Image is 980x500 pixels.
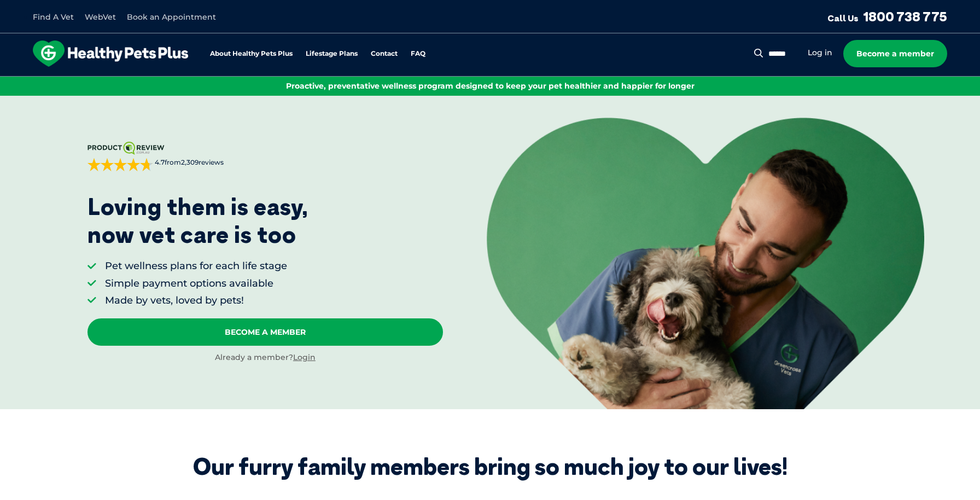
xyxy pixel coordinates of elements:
[105,277,287,290] li: Simple payment options available
[827,13,859,24] span: Call Us
[286,81,695,91] span: Proactive, preventative wellness program designed to keep your pet healthier and happier for longer
[153,158,224,167] span: from
[87,193,308,248] p: Loving them is easy, now vet care is too
[105,259,287,273] li: Pet wellness plans for each life stage
[411,50,425,57] a: FAQ
[85,12,116,22] a: WebVet
[827,8,947,25] a: Call Us1800 738 775
[127,12,216,22] a: Book an Appointment
[371,50,398,57] a: Contact
[87,318,443,346] a: Become A Member
[193,453,787,480] div: Our furry family members bring so much joy to our lives!
[210,50,293,57] a: About Healthy Pets Plus
[87,142,443,171] a: 4.7from2,309reviews
[752,48,766,59] button: Search
[105,294,287,307] li: Made by vets, loved by pets!
[87,158,153,171] div: 4.7 out of 5 stars
[293,352,316,362] a: Login
[155,158,165,166] strong: 4.7
[487,118,924,409] img: <p>Loving them is easy, <br /> now vet care is too</p>
[87,352,443,363] div: Already a member?
[33,12,74,22] a: Find A Vet
[808,48,832,58] a: Log in
[306,50,358,57] a: Lifestage Plans
[33,40,188,67] img: hpp-logo
[843,40,947,67] a: Become a member
[181,158,224,166] span: 2,309 reviews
